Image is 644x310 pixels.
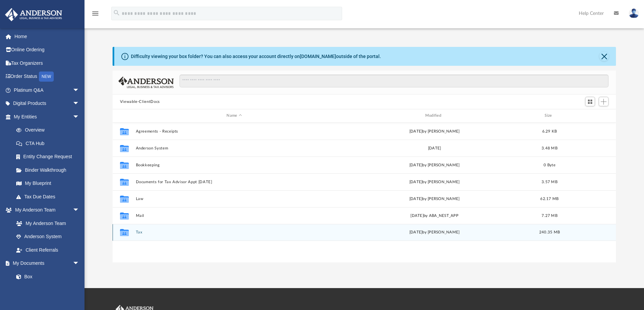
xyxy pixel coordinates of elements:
span: 3.57 MB [542,180,557,184]
img: Anderson Advisors Platinum Portal [3,8,64,21]
a: My Entitiesarrow_drop_down [5,110,90,123]
button: Bookkeeping [136,163,333,167]
i: search [113,9,120,17]
button: Documents for Tax Advisor Appt [DATE] [136,180,333,184]
a: Tax Due Dates [9,190,90,203]
span: arrow_drop_down [73,110,86,124]
a: My Blueprint [9,177,86,190]
a: My Documentsarrow_drop_down [5,257,86,270]
span: 62.17 MB [540,197,558,200]
span: 7.27 MB [542,214,557,217]
span: arrow_drop_down [73,97,86,111]
a: Anderson System [9,230,86,244]
a: My Anderson Teamarrow_drop_down [5,203,86,217]
a: My Anderson Team [9,217,83,230]
div: id [566,113,613,119]
a: Platinum Q&Aarrow_drop_down [5,83,90,97]
img: User Pic [629,8,639,18]
span: 0 Byte [544,163,555,167]
span: 6.29 KB [542,129,557,133]
i: menu [91,9,99,18]
button: Anderson System [136,146,333,150]
div: [DATE] by [PERSON_NAME] [336,196,533,202]
div: [DATE] by [PERSON_NAME] [336,179,533,185]
button: Tax [136,230,333,234]
a: Meeting Minutes [9,283,86,297]
div: Size [536,113,563,119]
div: [DATE] by ABA_NEST_APP [336,213,533,219]
div: NEW [39,72,54,82]
a: CTA Hub [9,137,90,150]
button: Switch to Grid View [585,97,595,106]
span: 240.35 MB [539,230,560,234]
span: arrow_drop_down [73,257,86,271]
button: Close [599,52,609,61]
div: Name [135,113,333,119]
a: menu [91,13,99,18]
div: [DATE] [336,145,533,151]
button: Agreements - Receipts [136,129,333,134]
a: Home [5,30,90,43]
button: Law [136,197,333,201]
a: Overview [9,123,90,137]
div: grid [113,123,616,262]
div: [DATE] by [PERSON_NAME] [336,128,533,134]
a: Online Ordering [5,43,90,57]
div: Modified [336,113,533,119]
span: arrow_drop_down [73,203,86,217]
button: Viewable-ClientDocs [120,99,160,105]
a: Binder Walkthrough [9,163,90,177]
a: Tax Organizers [5,56,90,70]
a: [DOMAIN_NAME] [300,54,336,59]
a: Order StatusNEW [5,70,90,84]
input: Search files and folders [180,75,609,87]
a: Client Referrals [9,243,86,257]
button: Add [599,97,609,106]
span: 3.48 MB [542,146,557,150]
a: Box [9,270,83,283]
div: id [116,113,133,119]
div: [DATE] by [PERSON_NAME] [336,162,533,168]
div: [DATE] by [PERSON_NAME] [336,229,533,235]
a: Digital Productsarrow_drop_down [5,97,90,110]
button: Mail [136,214,333,218]
span: arrow_drop_down [73,83,86,97]
a: Entity Change Request [9,150,90,164]
div: Difficulty viewing your box folder? You can also access your account directly on outside of the p... [131,53,381,60]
